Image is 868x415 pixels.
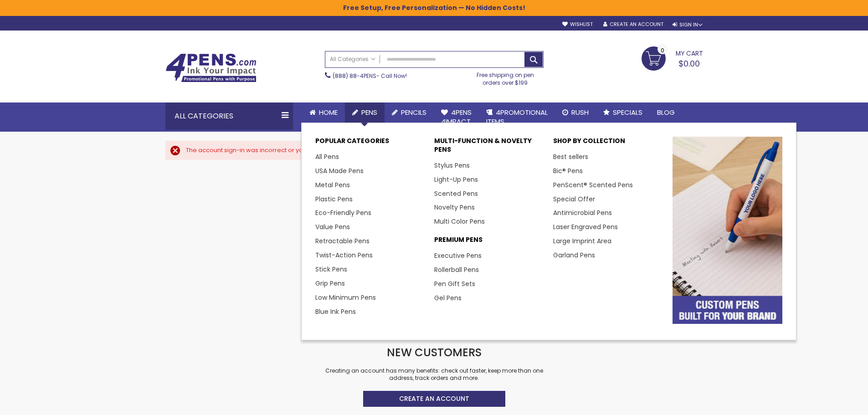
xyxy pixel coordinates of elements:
span: Pens [361,108,377,117]
a: $0.00 0 [642,46,703,69]
a: Pen Gift Sets [434,279,475,288]
a: USA Made Pens [315,166,364,175]
a: Gel Pens [434,293,462,302]
a: Eco-Friendly Pens [315,208,371,217]
a: Metal Pens [315,180,350,190]
div: The account sign-in was incorrect or your account is disabled temporarily. Please wait and try ag... [186,146,694,154]
a: Pens [345,102,385,123]
p: Shop By Collection [553,137,663,150]
a: Rollerball Pens [434,265,479,274]
span: Blog [657,108,675,117]
span: 4PROMOTIONAL ITEMS [486,108,548,126]
a: Pencils [385,102,434,123]
img: 4Pens Custom Pens and Promotional Products [165,53,257,82]
a: 4PROMOTIONALITEMS [479,102,555,132]
div: Free shipping on pen orders over $199 [467,68,544,86]
p: Popular Categories [315,137,425,150]
a: Blue Ink Pens [315,307,356,316]
a: Wishlist [562,21,593,28]
a: Scented Pens [434,189,478,198]
span: 4Pens 4impact [441,108,472,126]
span: - Call Now! [333,72,407,80]
span: Create an Account [399,394,469,403]
a: Large Imprint Area [553,236,611,246]
span: All Categories [330,56,375,63]
span: $0.00 [678,58,700,69]
a: Twist-Action Pens [315,251,373,260]
strong: New Customers [387,345,482,360]
span: Specials [613,108,642,117]
a: Multi Color Pens [434,217,485,226]
span: Pencils [401,108,426,117]
a: Create an Account [363,391,505,407]
p: Premium Pens [434,236,544,249]
img: custom-pens [673,137,782,324]
a: Executive Pens [434,251,482,260]
a: Novelty Pens [434,203,475,212]
a: Light-Up Pens [434,175,478,184]
a: Grip Pens [315,279,345,288]
a: All Categories [325,51,380,67]
a: Garland Pens [553,251,595,260]
p: Multi-Function & Novelty Pens [434,137,544,159]
a: Best sellers [553,152,588,161]
a: Home [302,102,345,123]
a: All Pens [315,152,339,161]
a: Laser Engraved Pens [553,222,618,231]
span: Rush [571,108,589,117]
a: Retractable Pens [315,236,370,246]
a: Special Offer [553,195,595,204]
a: Blog [650,102,682,123]
a: 4Pens4impact [434,102,479,132]
a: Specials [596,102,650,123]
a: Plastic Pens [315,195,353,204]
a: Bic® Pens [553,166,583,175]
a: (888) 88-4PENS [333,72,376,80]
a: Rush [555,102,596,123]
a: Create an Account [603,21,663,28]
a: Stick Pens [315,265,347,274]
a: Low Minimum Pens [315,293,376,302]
div: Sign In [673,21,703,28]
span: 0 [661,46,664,55]
p: Creating an account has many benefits: check out faster, keep more than one address, track orders... [316,367,553,382]
a: Value Pens [315,222,350,231]
div: All Categories [165,102,293,130]
a: Stylus Pens [434,161,470,170]
span: Home [319,108,338,117]
a: Antimicrobial Pens [553,208,612,217]
a: PenScent® Scented Pens [553,180,633,190]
